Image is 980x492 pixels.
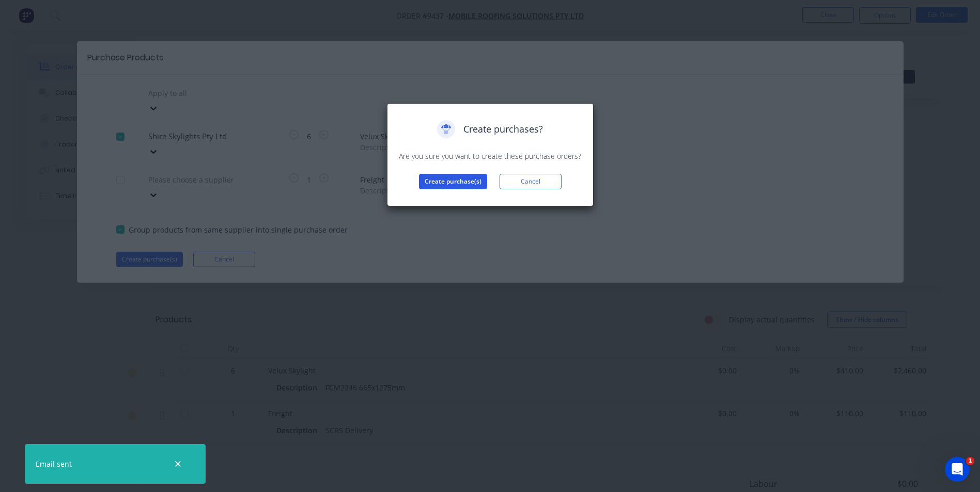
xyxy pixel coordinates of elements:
[36,458,72,469] div: Email sent
[419,174,487,189] button: Create purchase(s)
[398,151,583,161] p: Are you sure you want to create these purchase orders?
[945,457,970,482] iframe: Intercom live chat
[463,122,543,136] span: Create purchases?
[966,457,974,465] span: 1
[500,174,562,189] button: Cancel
